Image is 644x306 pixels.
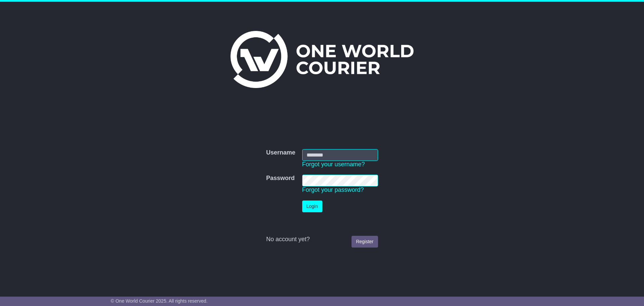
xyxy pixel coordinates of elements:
img: One World [230,31,414,88]
a: Forgot your password? [302,186,364,193]
a: Register [352,236,378,248]
button: Login [302,201,322,212]
label: Username [266,149,295,157]
a: Forgot your username? [302,161,365,168]
span: © One World Courier 2025. All rights reserved. [111,298,208,304]
label: Password [266,175,294,182]
div: No account yet? [266,236,378,243]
